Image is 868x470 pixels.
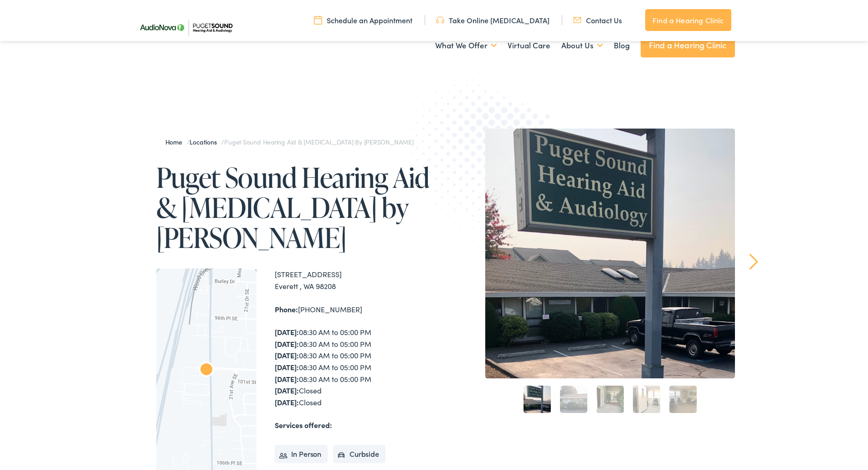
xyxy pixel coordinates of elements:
div: [PHONE_NUMBER] [275,304,434,315]
span: / / [165,137,414,146]
a: 2 [560,386,587,413]
img: utility icon [314,15,322,25]
a: Locations [190,137,221,146]
strong: [DATE]: [275,362,299,372]
img: utility icon [436,15,444,25]
a: 3 [596,386,624,413]
a: Virtual Care [508,29,550,62]
span: Puget Sound Hearing Aid & [MEDICAL_DATA] by [PERSON_NAME] [224,137,413,146]
strong: [DATE]: [275,327,299,337]
div: 08:30 AM to 05:00 PM 08:30 AM to 05:00 PM 08:30 AM to 05:00 PM 08:30 AM to 05:00 PM 08:30 AM to 0... [275,326,434,408]
a: Home [165,137,187,146]
a: 1 [524,386,551,413]
strong: Phone: [275,304,298,314]
a: 5 [669,386,697,413]
a: Contact Us [573,15,622,25]
div: [STREET_ADDRESS] Everett , WA 98208 [275,269,434,292]
strong: Services offered: [275,420,332,430]
a: Take Online [MEDICAL_DATA] [436,15,550,25]
a: Blog [614,29,630,62]
strong: [DATE]: [275,374,299,384]
img: utility icon [573,15,581,25]
a: What We Offer [435,29,497,62]
h1: Puget Sound Hearing Aid & [MEDICAL_DATA] by [PERSON_NAME] [156,162,434,253]
strong: [DATE]: [275,397,299,407]
a: Schedule an Appointment [314,15,412,25]
a: 4 [633,386,660,413]
a: About Us [561,29,603,62]
strong: [DATE]: [275,339,299,349]
li: Curbside [333,445,385,463]
li: In Person [275,445,328,463]
a: Find a Hearing Clinic [645,9,731,31]
strong: [DATE]: [275,350,299,360]
div: Puget Sound Hearing Aid &#038; Audiology by AudioNova [195,360,217,382]
a: Next [749,253,758,270]
strong: [DATE]: [275,385,299,395]
a: Find a Hearing Clinic [641,33,735,57]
